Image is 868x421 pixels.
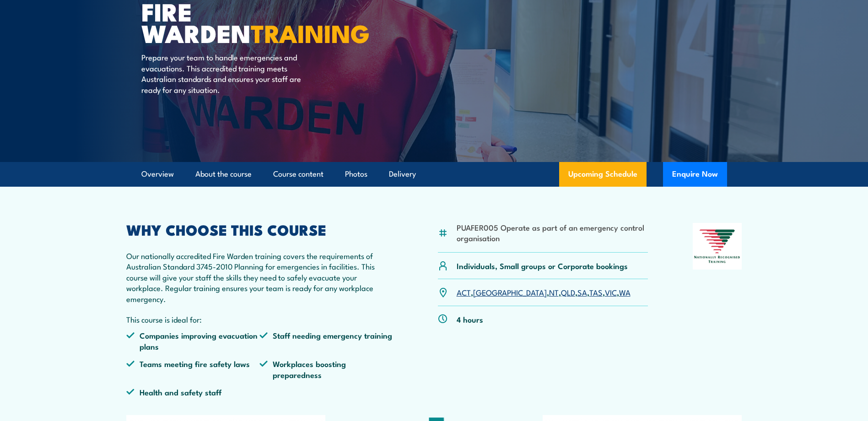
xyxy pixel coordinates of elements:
a: Course content [273,162,323,186]
p: , , , , , , , [457,287,631,297]
a: ACT [457,286,471,297]
a: Overview [141,162,174,186]
strong: TRAINING [251,13,370,51]
a: SA [577,286,587,297]
a: Delivery [389,162,416,186]
a: QLD [561,286,575,297]
li: Staff needing emergency training [259,330,393,351]
li: Companies improving evacuation plans [126,330,260,351]
p: Our nationally accredited Fire Warden training covers the requirements of Australian Standard 374... [126,250,394,304]
p: 4 hours [457,314,483,324]
a: Photos [345,162,367,186]
li: Teams meeting fire safety laws [126,358,260,380]
p: This course is ideal for: [126,314,394,324]
a: VIC [605,286,617,297]
p: Individuals, Small groups or Corporate bookings [457,260,628,271]
a: Upcoming Schedule [559,162,647,187]
a: TAS [589,286,603,297]
a: About the course [195,162,252,186]
h2: WHY CHOOSE THIS COURSE [126,223,394,236]
a: WA [619,286,631,297]
a: NT [549,286,559,297]
h1: Fire Warden [141,0,367,43]
li: PUAFER005 Operate as part of an emergency control organisation [457,222,648,243]
li: Health and safety staff [126,387,260,397]
button: Enquire Now [663,162,727,187]
img: Nationally Recognised Training logo. [693,223,742,270]
a: [GEOGRAPHIC_DATA] [473,286,547,297]
li: Workplaces boosting preparedness [259,358,393,380]
p: Prepare your team to handle emergencies and evacuations. This accredited training meets Australia... [141,52,308,95]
